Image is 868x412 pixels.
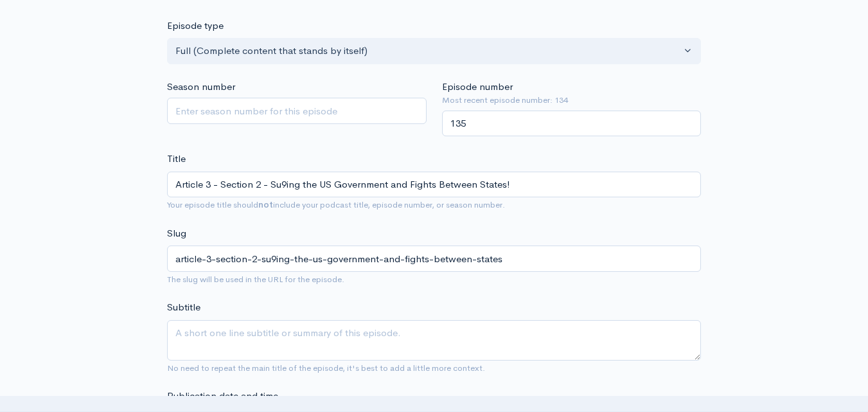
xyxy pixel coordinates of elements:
[442,80,513,94] label: Episode number
[442,94,702,107] small: Most recent episode number: 134
[167,226,186,241] label: Slug
[167,274,344,285] small: The slug will be used in the URL for the episode.
[167,172,701,198] input: What is the episode's title?
[167,19,224,33] label: Episode type
[258,199,273,210] strong: not
[442,111,702,137] input: Enter episode number
[167,98,427,124] input: Enter season number for this episode
[175,44,681,58] div: Full (Complete content that stands by itself)
[167,363,485,373] small: No need to repeat the main title of the episode, it's best to add a little more context.
[167,152,186,166] label: Title
[167,389,278,404] label: Publication date and time
[167,38,701,64] button: Full (Complete content that stands by itself)
[167,199,505,210] small: Your episode title should include your podcast title, episode number, or season number.
[167,246,701,272] input: title-of-episode
[167,80,235,94] label: Season number
[167,300,200,315] label: Subtitle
